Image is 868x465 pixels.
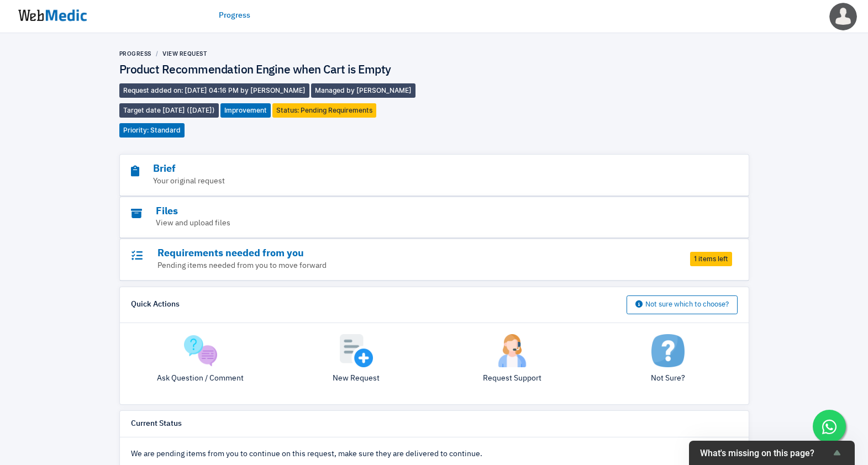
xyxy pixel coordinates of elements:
a: Progress [219,10,250,22]
img: support.png [496,334,529,367]
span: Status: Pending Requirements [272,103,376,118]
h3: Brief [131,163,677,176]
span: Target date [DATE] ([DATE]) [119,103,219,118]
p: Request Support [443,373,582,384]
h6: Current Status [131,419,182,429]
span: What's missing on this page? [700,448,830,458]
img: not-sure.png [651,334,685,367]
p: View and upload files [131,218,677,229]
a: View Request [162,50,207,57]
p: Pending items needed from you to move forward [131,260,677,272]
span: Priority: Standard [119,123,185,138]
img: add.png [340,334,373,367]
span: 1 items left [690,252,732,266]
p: We are pending items from you to continue on this request, make sure they are delivered to continue. [131,448,738,460]
h3: Files [131,205,677,218]
p: Your original request [131,176,677,187]
p: New Request [287,373,426,384]
p: Not Sure? [598,373,738,384]
span: Improvement [220,103,271,118]
img: question.png [184,334,217,367]
a: Progress [119,50,151,57]
h6: Quick Actions [131,300,180,310]
span: Request added on: [DATE] 04:16 PM by [PERSON_NAME] [119,83,309,98]
h4: Product Recommendation Engine when Cart is Empty [119,64,434,78]
button: Show survey - What's missing on this page? [700,446,844,459]
h3: Requirements needed from you [131,247,677,260]
nav: breadcrumb [119,50,434,58]
button: Not sure which to choose? [627,295,738,314]
p: Ask Question / Comment [131,373,270,384]
span: Managed by [PERSON_NAME] [311,83,415,98]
